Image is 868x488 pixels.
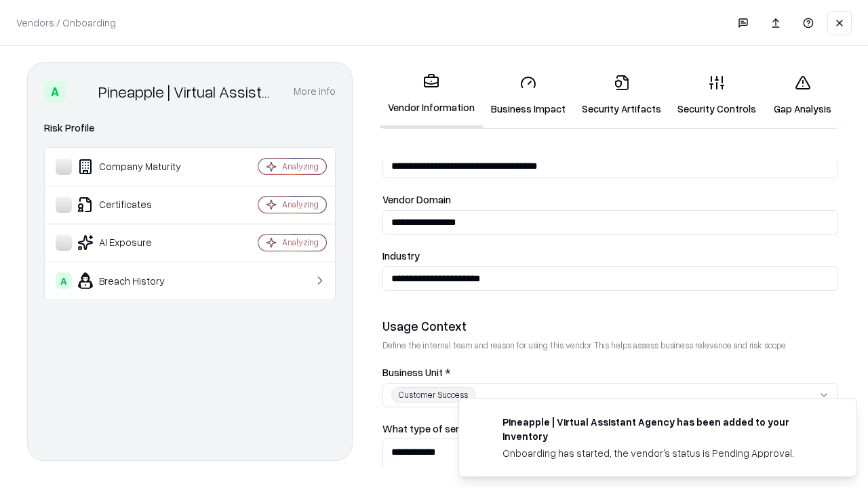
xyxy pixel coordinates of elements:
[294,79,336,104] button: More info
[382,383,838,407] button: Customer Success
[382,340,838,351] p: Define the internal team and reason for using this vendor. This helps assess business relevance a...
[382,318,838,334] div: Usage Context
[282,199,319,210] div: Analyzing
[502,446,824,460] div: Onboarding has started, the vendor's status is Pending Approval.
[56,272,72,289] div: A
[380,62,483,128] a: Vendor Information
[16,16,116,30] p: Vendors / Onboarding
[475,415,492,431] img: trypineapple.com
[382,424,838,434] label: What type of service does the vendor provide? *
[56,272,218,289] div: Breach History
[382,195,838,205] label: Vendor Domain
[382,251,838,261] label: Industry
[764,64,841,127] a: Gap Analysis
[44,81,66,102] div: A
[574,64,669,127] a: Security Artifacts
[669,64,764,127] a: Security Controls
[502,415,824,443] div: Pineapple | Virtual Assistant Agency has been added to your inventory
[391,387,475,403] div: Customer Success
[56,235,218,251] div: AI Exposure
[44,120,336,136] div: Risk Profile
[282,237,319,248] div: Analyzing
[56,197,218,213] div: Certificates
[71,81,93,102] img: Pineapple | Virtual Assistant Agency
[483,64,574,127] a: Business Impact
[98,81,277,102] div: Pineapple | Virtual Assistant Agency
[282,161,319,172] div: Analyzing
[382,367,838,378] label: Business Unit *
[56,159,218,175] div: Company Maturity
